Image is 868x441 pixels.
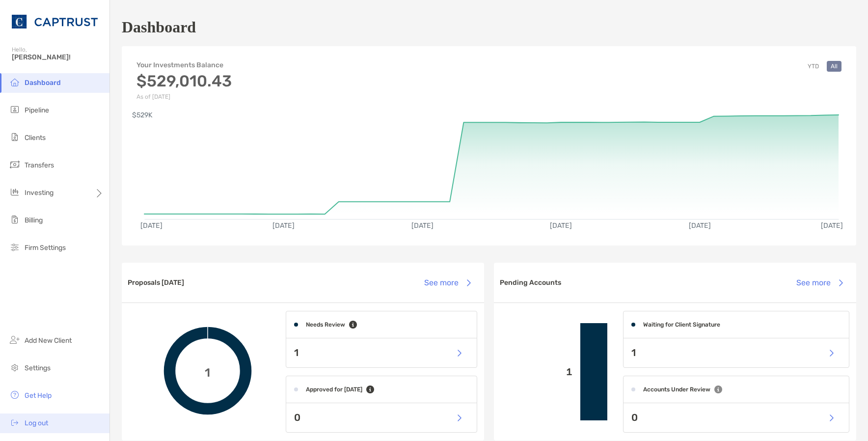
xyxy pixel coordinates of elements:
img: CAPTRUST Logo [12,4,98,39]
span: Log out [25,419,48,427]
h1: Dashboard [122,18,196,36]
h4: Approved for [DATE] [306,386,362,393]
span: 1 [205,364,210,378]
h4: Accounts Under Review [643,386,710,393]
h4: Needs Review [306,321,345,328]
p: 0 [631,412,638,424]
span: Firm Settings [25,244,66,252]
img: investing icon [9,186,21,198]
h3: Pending Accounts [500,278,561,287]
text: [DATE] [272,221,295,230]
img: firm-settings icon [9,241,21,253]
span: Dashboard [25,79,61,87]
span: Billing [25,216,43,224]
h4: Your Investments Balance [136,61,232,69]
span: Clients [25,134,46,142]
img: get-help icon [9,389,21,401]
text: [DATE] [689,221,711,230]
p: 0 [294,412,300,424]
span: [PERSON_NAME]! [12,53,104,61]
img: pipeline icon [9,104,21,115]
span: Investing [25,189,54,197]
img: settings icon [9,361,21,373]
button: YTD [804,61,823,72]
button: See more [416,272,478,294]
span: Pipeline [25,106,49,114]
img: add_new_client icon [9,334,21,346]
h3: Proposals [DATE] [128,278,184,287]
p: 1 [631,347,636,359]
h4: Waiting for Client Signature [643,321,720,328]
button: See more [788,272,850,294]
span: Transfers [25,161,54,169]
text: [DATE] [411,221,434,230]
text: $529K [132,111,153,119]
p: 1 [294,347,298,359]
text: [DATE] [550,221,572,230]
img: billing icon [9,214,21,225]
img: logout icon [9,416,21,428]
img: clients icon [9,131,21,143]
h3: $529,010.43 [136,72,232,90]
span: Get Help [25,391,52,400]
button: All [827,61,841,72]
span: Add New Client [25,336,72,345]
img: dashboard icon [9,76,21,88]
span: Settings [25,364,51,372]
p: As of [DATE] [136,93,232,100]
text: [DATE] [821,221,843,230]
img: transfers icon [9,159,21,170]
p: 1 [502,366,572,378]
text: [DATE] [140,221,163,230]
